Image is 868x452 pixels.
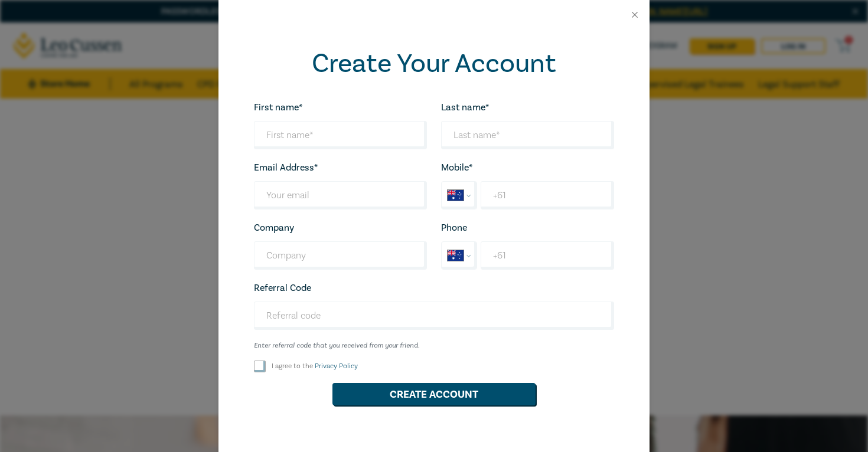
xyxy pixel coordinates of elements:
input: First name* [254,121,427,149]
label: Company [254,222,294,233]
input: Your email [254,181,427,209]
input: Last name* [441,121,614,149]
label: Mobile* [441,162,473,173]
label: I agree to the [272,361,358,371]
label: Email Address* [254,162,318,173]
h2: Create Your Account [254,48,614,79]
button: Close [629,9,640,20]
label: First name* [254,102,303,113]
label: Referral Code [254,283,311,293]
input: Company [254,241,427,270]
button: Create Account [332,383,536,405]
small: Enter referral code that you received from your friend. [254,342,614,350]
input: Enter phone number [481,241,614,270]
label: Last name* [441,102,490,113]
input: Enter Mobile number [481,181,614,209]
input: Referral code [254,302,614,330]
a: Privacy Policy [315,362,358,371]
label: Phone [441,222,467,233]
